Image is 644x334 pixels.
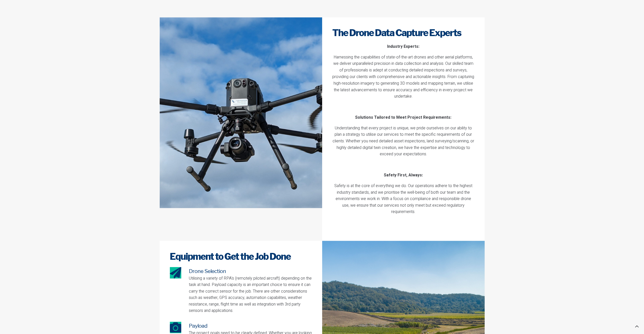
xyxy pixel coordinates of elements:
h3: Payload [189,322,312,330]
h2: Equipment to Get the Job Done [170,251,312,262]
p: Harnessing the capabilities of state-of-the-art drones and other aerial platforms, we deliver unp... [332,54,474,100]
h3: Drone Selection [189,267,312,275]
p: Safety is at the core of everything we do. Our operations adhere to the highest industry standard... [332,183,474,215]
strong: Industry Experts: [387,43,419,50]
h2: The Drone Data Capture Experts [332,27,474,38]
strong: Safety First, Always: [384,172,423,178]
p: Utilising a variety of RPA's (remotely piloted aircraft) depending on the task at hand. Payload c... [189,275,312,314]
strong: Solutions Tailored to Meet Project Requirements: [355,114,451,120]
p: Understanding that every project is unique, we pride ourselves on our ability to plan a strategy ... [332,125,474,157]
